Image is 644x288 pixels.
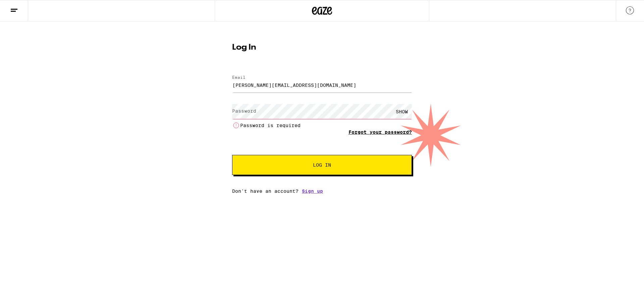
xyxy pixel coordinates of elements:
[232,44,412,52] h1: Log In
[232,121,412,129] li: Password is required
[302,188,323,194] a: Sign up
[232,188,412,194] div: Don't have an account?
[313,163,331,167] span: Log In
[232,155,412,175] button: Log In
[232,77,412,93] input: Email
[232,108,256,114] label: Password
[4,5,48,10] span: Hi. Need any help?
[348,129,412,135] a: Forgot your password?
[392,104,412,119] div: SHOW
[232,75,246,79] label: Email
